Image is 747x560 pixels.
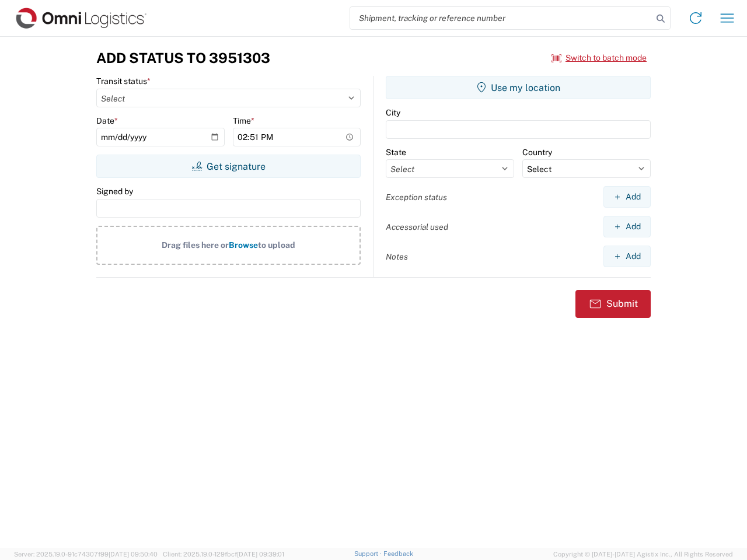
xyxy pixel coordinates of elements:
[386,147,406,157] label: State
[386,251,408,262] label: Notes
[603,246,651,267] button: Add
[386,107,400,118] label: City
[354,550,383,557] a: Support
[350,7,652,29] input: Shipment, tracking or reference number
[229,240,258,250] span: Browse
[96,50,270,66] h3: Add Status to 3951303
[386,76,651,99] button: Use my location
[233,116,254,126] label: Time
[522,147,552,157] label: Country
[258,240,295,250] span: to upload
[386,222,448,232] label: Accessorial used
[162,240,229,250] span: Drag files here or
[237,551,284,558] span: [DATE] 09:39:01
[96,155,361,178] button: Get signature
[163,551,284,558] span: Client: 2025.19.0-129fbcf
[553,549,733,559] span: Copyright © [DATE]-[DATE] Agistix Inc., All Rights Reserved
[551,48,647,68] button: Switch to batch mode
[575,290,651,318] button: Submit
[96,186,133,197] label: Signed by
[14,551,158,558] span: Server: 2025.19.0-91c74307f99
[96,76,151,86] label: Transit status
[383,550,413,557] a: Feedback
[109,551,158,558] span: [DATE] 09:50:40
[386,192,447,202] label: Exception status
[603,216,651,237] button: Add
[603,186,651,208] button: Add
[96,116,118,126] label: Date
